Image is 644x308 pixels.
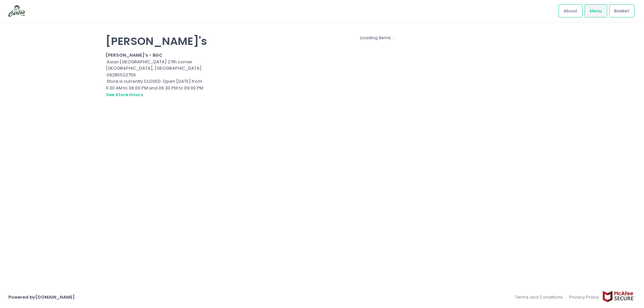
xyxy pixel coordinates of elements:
[8,5,25,17] img: logo
[602,291,636,302] img: mcafee-secure
[8,294,75,300] a: Powered by[DOMAIN_NAME]
[515,291,566,304] a: Terms and Conditions
[585,4,607,17] a: Menu
[590,8,602,14] span: Menu
[106,52,163,58] b: [PERSON_NAME]'s - BGC
[106,59,208,72] div: Asian [GEOGRAPHIC_DATA] 27th corner [GEOGRAPHIC_DATA], [GEOGRAPHIC_DATA]
[558,4,583,17] a: About
[563,8,577,14] span: About
[216,35,538,41] div: Loading items...
[106,91,143,99] button: see store hours
[106,35,208,48] p: [PERSON_NAME]'s
[106,72,208,78] div: 09285522756
[566,291,602,304] a: Privacy Policy
[106,78,208,99] div: Store is currently CLOSED. Open [DATE] from 11:30 AM to 06:00 PM and 06:30 PM to 09:00 PM
[614,8,629,14] span: Basket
